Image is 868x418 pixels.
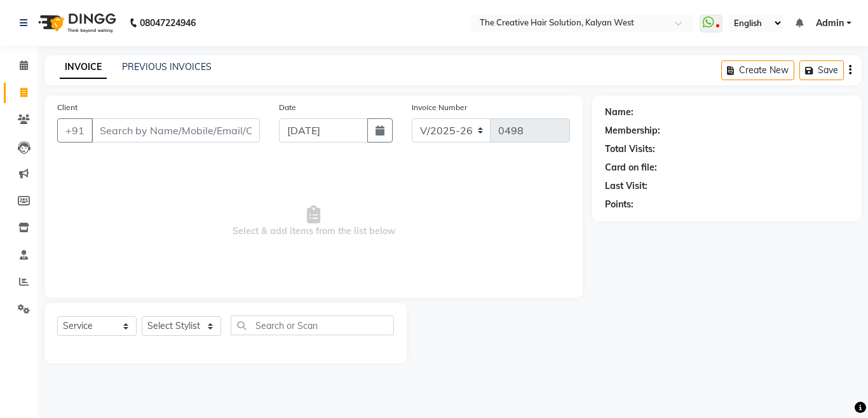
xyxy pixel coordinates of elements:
div: Points: [605,198,634,211]
div: Last Visit: [605,179,648,193]
label: Invoice Number [412,102,467,113]
span: Select & add items from the list below [57,158,570,285]
div: Card on file: [605,161,657,174]
a: PREVIOUS INVOICES [122,61,212,73]
button: Save [799,60,844,80]
label: Date [279,102,296,113]
b: 08047224946 [140,5,196,41]
div: Total Visits: [605,143,655,156]
a: INVOICE [60,56,107,79]
input: Search by Name/Mobile/Email/Code [92,118,260,143]
button: Create New [721,60,794,80]
div: Name: [605,106,634,119]
img: logo [32,5,119,41]
div: Membership: [605,124,660,137]
input: Search or Scan [231,316,394,335]
span: Admin [816,17,844,30]
button: +91 [57,118,93,143]
label: Client [57,102,78,113]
